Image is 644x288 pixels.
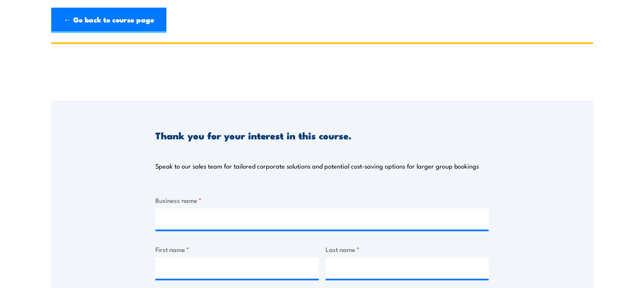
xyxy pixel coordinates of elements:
[155,195,489,205] label: Business name
[155,130,351,140] h3: Thank you for your interest in this course.
[326,244,489,254] label: Last name
[51,8,166,33] a: ← Go back to course page
[155,244,319,254] label: First name
[155,162,479,170] p: Speak to our sales team for tailored corporate solutions and potential cost-saving options for la...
